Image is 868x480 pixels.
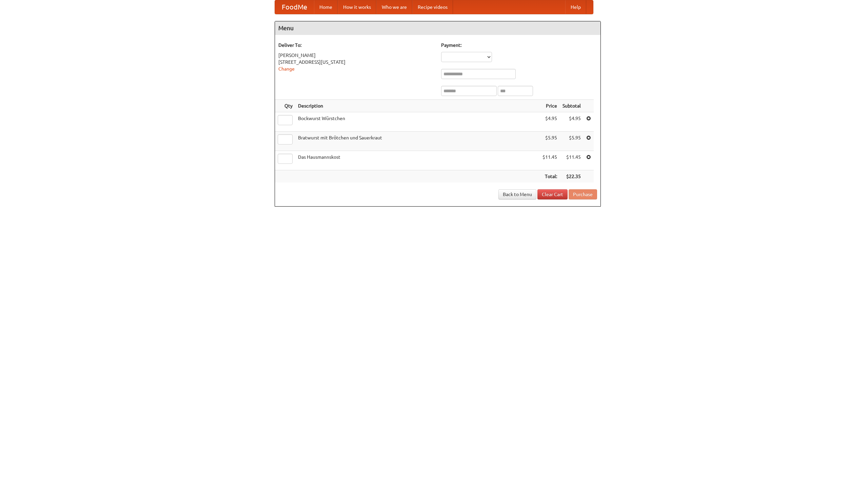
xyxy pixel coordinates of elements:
[295,132,540,151] td: Bratwurst mit Brötchen und Sauerkraut
[275,100,295,112] th: Qty
[537,189,568,199] a: Clear Cart
[314,0,338,14] a: Home
[376,0,412,14] a: Who we are
[540,132,560,151] td: $5.95
[565,0,586,14] a: Help
[441,42,597,49] h5: Payment:
[569,189,597,199] button: Purchase
[275,21,600,35] h4: Menu
[560,112,584,132] td: $4.95
[560,170,584,183] th: $22.35
[560,100,584,112] th: Subtotal
[540,112,560,132] td: $4.95
[295,112,540,132] td: Bockwurst Würstchen
[498,189,536,199] a: Back to Menu
[278,42,434,49] h5: Deliver To:
[278,59,434,65] div: [STREET_ADDRESS][US_STATE]
[278,52,434,59] div: [PERSON_NAME]
[560,151,584,170] td: $11.45
[540,170,560,183] th: Total:
[540,100,560,112] th: Price
[540,151,560,170] td: $11.45
[412,0,453,14] a: Recipe videos
[338,0,376,14] a: How it works
[295,100,540,112] th: Description
[295,151,540,170] td: Das Hausmannskost
[278,66,295,72] a: Change
[275,0,314,14] a: FoodMe
[560,132,584,151] td: $5.95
